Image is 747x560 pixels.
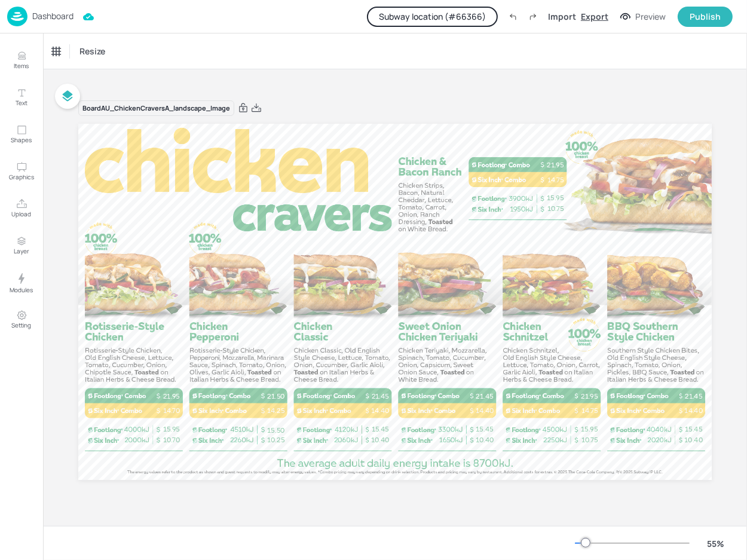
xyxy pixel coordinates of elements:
span: 10.75 [547,205,564,213]
span: 10.40 [685,436,703,443]
p: 21.95 [158,391,185,400]
button: Publish [678,7,733,27]
span: 10.40 [371,436,389,443]
span: 15.45 [372,425,389,433]
p: 14.25 [263,406,289,415]
div: Export [581,10,608,23]
p: 21.50 [263,391,289,400]
p: 14.40 [368,406,394,415]
span: 15.45 [685,425,702,433]
span: Resize [77,45,108,57]
span: 10.75 [581,436,598,443]
label: Redo (Ctrl + Y) [523,7,543,27]
span: 10.40 [476,436,494,443]
button: Subway location (#66366) [367,7,498,27]
span: 15.95 [581,425,598,433]
span: 10.25 [267,436,284,443]
p: 21.45 [368,391,394,400]
span: 15.50 [267,427,284,434]
p: 14.40 [472,406,498,415]
img: logo-86c26b7e.jpg [7,7,27,26]
span: 10.70 [163,436,180,443]
p: Dashboard [32,12,74,20]
p: 21.45 [681,391,707,400]
span: 15.95 [547,194,564,202]
label: Undo (Ctrl + Z) [503,7,523,27]
div: Preview [635,10,666,23]
p: 14.75 [543,175,569,184]
div: Import [548,10,576,23]
p: 14.70 [158,406,185,415]
p: 14.75 [577,406,603,415]
span: 15.95 [163,425,180,433]
p: 21.95 [577,391,603,400]
p: 14.40 [681,406,707,415]
button: Preview [613,8,673,26]
div: 55 % [702,537,730,550]
p: 21.45 [472,391,498,400]
span: 15.45 [476,425,493,433]
div: Publish [690,10,721,23]
div: Board AU_ChickenCraversA_landscape_Image [78,100,234,117]
p: 21.95 [543,160,569,169]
